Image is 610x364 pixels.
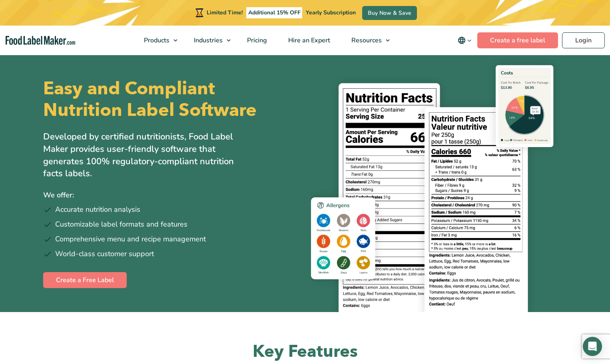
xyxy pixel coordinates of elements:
[362,6,417,20] a: Buy Now & Save
[43,131,251,180] p: Developed by certified nutritionists, Food Label Maker provides user-friendly software that gener...
[183,26,235,55] a: Industries
[562,32,605,48] a: Login
[207,9,243,16] span: Limited Time!
[43,189,299,201] p: We offer:
[341,26,394,55] a: Resources
[43,78,298,121] h1: Easy and Compliant Nutrition Label Software
[306,9,356,16] span: Yearly Subscription
[55,234,206,245] span: Comprehensive menu and recipe management
[278,26,339,55] a: Hire an Expert
[43,272,127,288] a: Create a Free Label
[191,36,223,45] span: Industries
[237,26,276,55] a: Pricing
[55,204,140,215] span: Accurate nutrition analysis
[134,26,181,55] a: Products
[583,337,602,356] div: Open Intercom Messenger
[55,249,154,259] span: World-class customer support
[477,32,558,48] a: Create a free label
[246,7,303,18] span: Additional 15% OFF
[43,341,567,363] h2: Key Features
[349,36,383,45] span: Resources
[55,219,187,230] span: Customizable label formats and features
[286,36,331,45] span: Hire an Expert
[142,36,170,45] span: Products
[245,36,268,45] span: Pricing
